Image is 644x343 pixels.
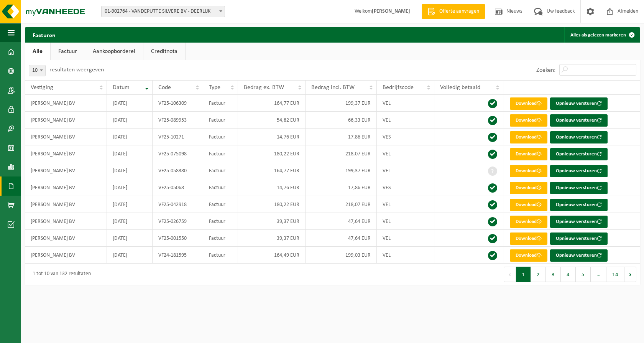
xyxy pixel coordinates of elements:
strong: [PERSON_NAME] [372,8,410,14]
td: [DATE] [107,145,153,162]
a: Download [510,148,547,160]
label: resultaten weergeven [49,67,104,73]
td: VES [377,179,434,196]
span: Volledig betaald [440,84,480,91]
button: 4 [561,267,576,282]
button: Opnieuw versturen [550,114,608,127]
td: 14,76 EUR [238,129,306,145]
td: VEL [377,95,434,112]
a: Alle [25,43,50,60]
td: [PERSON_NAME] BV [25,162,107,179]
td: [DATE] [107,247,153,264]
span: … [591,267,606,282]
span: 01-902764 - VANDEPUTTE SILVERE BV - DEERLIJK [102,6,225,17]
a: Download [510,249,547,262]
a: Aankoopborderel [85,43,143,60]
button: Opnieuw versturen [550,233,608,245]
button: Opnieuw versturen [550,165,608,177]
td: Factuur [203,230,238,247]
td: 180,22 EUR [238,196,306,213]
div: 1 tot 10 van 132 resultaten [29,267,91,281]
a: Download [510,216,547,228]
button: Previous [504,267,516,282]
button: Opnieuw versturen [550,199,608,211]
button: Opnieuw versturen [550,249,608,262]
td: VEL [377,162,434,179]
td: 218,07 EUR [306,196,377,213]
td: 180,22 EUR [238,145,306,162]
button: 1 [516,267,531,282]
td: Factuur [203,145,238,162]
a: Download [510,114,547,127]
span: 01-902764 - VANDEPUTTE SILVERE BV - DEERLIJK [101,6,225,17]
td: 164,49 EUR [238,247,306,264]
td: VF25-089953 [153,112,203,129]
span: Bedrijfscode [383,84,414,91]
td: [DATE] [107,129,153,145]
td: [DATE] [107,162,153,179]
td: VEL [377,247,434,264]
a: Download [510,165,547,177]
a: Factuur [51,43,85,60]
td: VF25-058380 [153,162,203,179]
a: Download [510,233,547,245]
button: 2 [531,267,546,282]
label: Zoeken: [536,67,555,73]
td: Factuur [203,213,238,230]
td: 164,77 EUR [238,162,306,179]
a: Download [510,97,547,110]
td: [DATE] [107,213,153,230]
button: 3 [546,267,561,282]
td: 199,37 EUR [306,95,377,112]
td: [DATE] [107,230,153,247]
td: [PERSON_NAME] BV [25,95,107,112]
a: Download [510,131,547,143]
td: Factuur [203,162,238,179]
td: 14,76 EUR [238,179,306,196]
td: [PERSON_NAME] BV [25,179,107,196]
td: [PERSON_NAME] BV [25,196,107,213]
td: Factuur [203,112,238,129]
button: Alles als gelezen markeren [564,27,639,43]
td: VF25-075098 [153,145,203,162]
td: VF25-042918 [153,196,203,213]
a: Offerte aanvragen [422,4,485,19]
a: Download [510,182,547,194]
td: [PERSON_NAME] BV [25,213,107,230]
td: 66,33 EUR [306,112,377,129]
span: Bedrag incl. BTW [311,84,355,91]
td: 17,86 EUR [306,129,377,145]
td: 164,77 EUR [238,95,306,112]
td: VF25-106309 [153,95,203,112]
h2: Facturen [25,27,63,42]
a: Download [510,199,547,211]
td: VEL [377,230,434,247]
td: VF25-001550 [153,230,203,247]
td: VEL [377,145,434,162]
td: Factuur [203,95,238,112]
span: 10 [29,65,45,76]
td: 39,37 EUR [238,230,306,247]
td: [DATE] [107,95,153,112]
td: VEL [377,196,434,213]
td: Factuur [203,196,238,213]
td: VF24-181595 [153,247,203,264]
button: Opnieuw versturen [550,182,608,194]
td: [DATE] [107,179,153,196]
button: Opnieuw versturen [550,131,608,143]
td: [PERSON_NAME] BV [25,230,107,247]
a: Creditnota [143,43,185,60]
td: Factuur [203,179,238,196]
td: Factuur [203,129,238,145]
td: 199,03 EUR [306,247,377,264]
span: Type [209,84,220,91]
td: [PERSON_NAME] BV [25,247,107,264]
td: [PERSON_NAME] BV [25,129,107,145]
td: 39,37 EUR [238,213,306,230]
span: Code [158,84,171,91]
button: 5 [576,267,591,282]
td: Factuur [203,247,238,264]
button: 14 [606,267,624,282]
td: 218,07 EUR [306,145,377,162]
span: 10 [29,65,46,76]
